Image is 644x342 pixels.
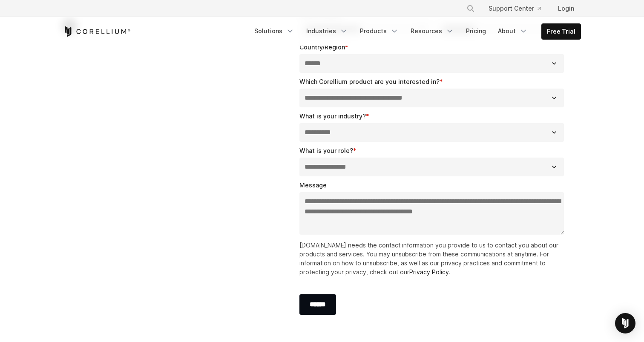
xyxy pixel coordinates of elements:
[299,147,353,154] span: What is your role?
[299,112,366,120] span: What is your industry?
[299,78,440,85] span: Which Corellium product are you interested in?
[249,23,299,39] a: Solutions
[299,181,327,189] span: Message
[299,241,567,276] p: [DOMAIN_NAME] needs the contact information you provide to us to contact you about our products a...
[542,24,581,39] a: Free Trial
[299,43,345,51] span: Country/Region
[463,1,478,16] button: Search
[409,268,449,276] a: Privacy Policy
[615,313,635,333] div: Open Intercom Messenger
[461,23,491,39] a: Pricing
[355,23,404,39] a: Products
[249,23,581,40] div: Navigation Menu
[63,26,131,37] a: Corellium Home
[456,1,581,16] div: Navigation Menu
[551,1,581,16] a: Login
[405,23,459,39] a: Resources
[482,1,548,16] a: Support Center
[301,23,353,39] a: Industries
[493,23,533,39] a: About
